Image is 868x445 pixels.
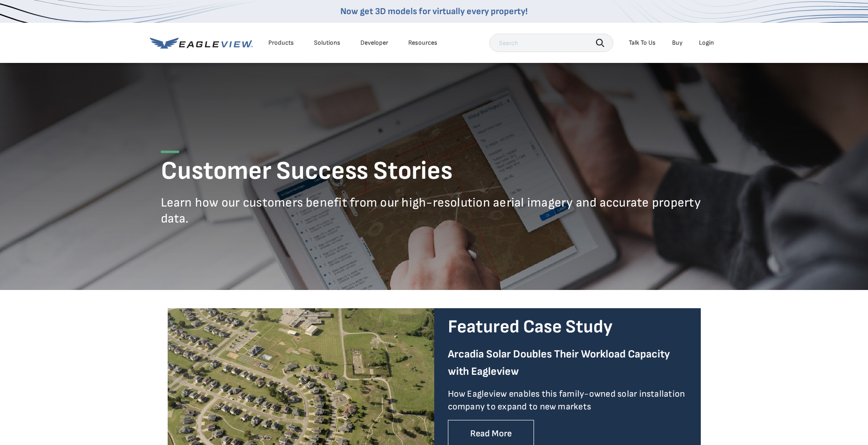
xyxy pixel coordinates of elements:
[360,39,388,47] a: Developer
[408,39,437,47] div: Resources
[268,39,294,47] div: Products
[489,34,613,52] input: Search
[340,6,528,17] a: Now get 3D models for virtually every property!
[448,315,687,339] h4: Featured Case Study
[314,39,340,47] div: Solutions
[699,39,714,47] div: Login
[672,39,683,47] a: Buy
[448,346,687,381] h6: Arcadia Solar Doubles Their Workload Capacity with Eagleview
[448,388,687,413] p: How Eagleview enables this family-owned solar installation company to expand to new markets
[161,151,708,187] h1: Customer Success Stories
[161,195,708,227] p: Learn how our customers benefit from our high-resolution aerial imagery and accurate property data.
[629,39,656,47] div: Talk To Us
